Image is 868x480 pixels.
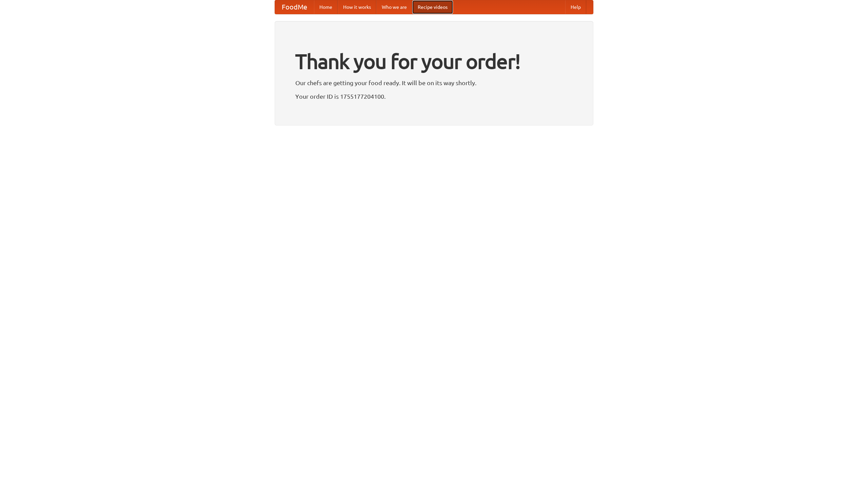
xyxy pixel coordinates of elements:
a: Help [565,0,586,14]
a: Recipe videos [412,0,453,14]
h1: Thank you for your order! [295,45,573,78]
a: Home [314,0,338,14]
a: How it works [338,0,376,14]
a: FoodMe [275,0,314,14]
a: Who we are [376,0,412,14]
p: Our chefs are getting your food ready. It will be on its way shortly. [295,78,573,88]
p: Your order ID is 1755177204100. [295,91,573,101]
